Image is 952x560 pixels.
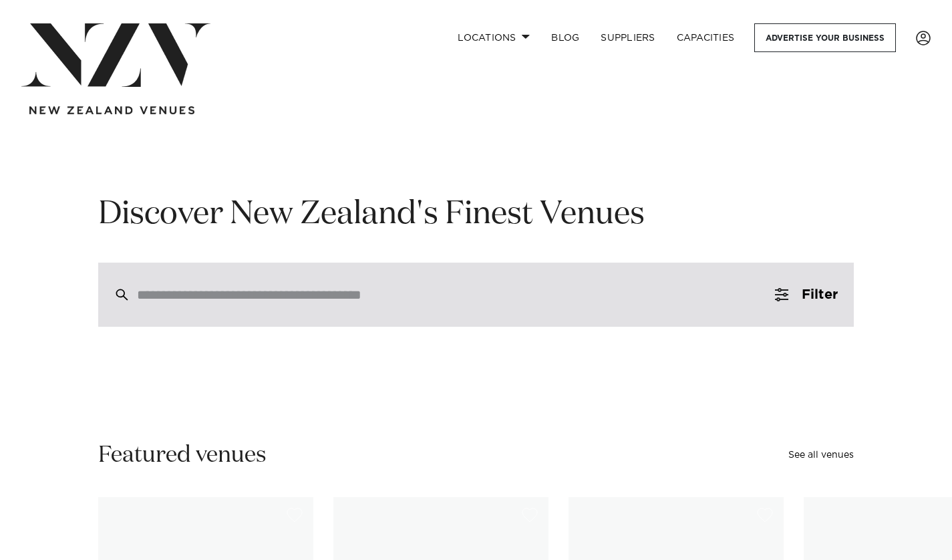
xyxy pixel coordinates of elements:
[29,106,194,115] img: new-zealand-venues-text.png
[447,23,540,52] a: Locations
[666,23,746,52] a: Capacities
[754,23,896,52] a: Advertise your business
[788,450,854,460] a: See all venues
[21,23,210,87] img: nzv-logo.png
[590,23,665,52] a: SUPPLIERS
[802,288,838,301] span: Filter
[98,194,854,236] h1: Discover New Zealand's Finest Venues
[759,263,854,327] button: Filter
[540,23,590,52] a: BLOG
[98,440,267,470] h2: Featured venues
